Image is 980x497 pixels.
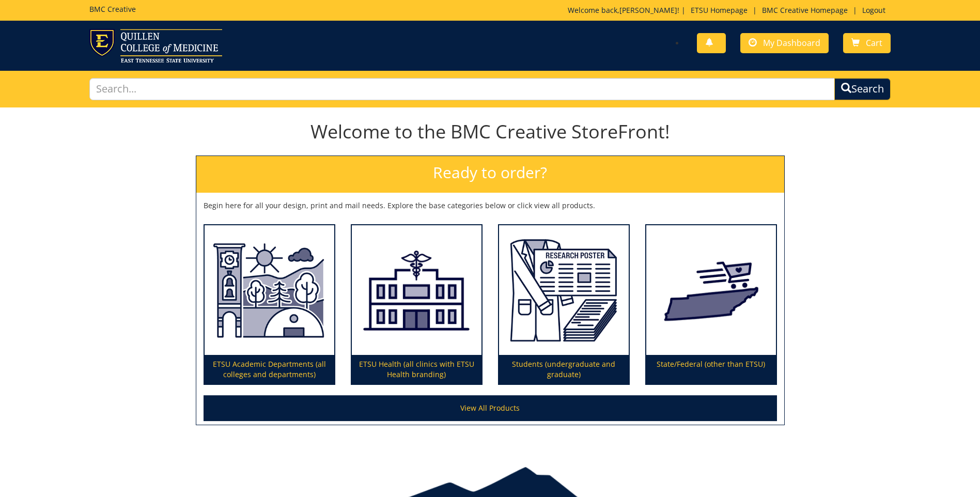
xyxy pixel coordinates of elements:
[568,5,891,15] p: Welcome back, ! | | |
[205,355,334,384] p: ETSU Academic Departments (all colleges and departments)
[646,225,776,355] img: State/Federal (other than ETSU)
[619,5,677,15] a: [PERSON_NAME]
[499,225,629,384] a: Students (undergraduate and graduate)
[686,5,753,15] a: ETSU Homepage
[204,395,777,421] a: View All Products
[205,225,334,355] img: ETSU Academic Departments (all colleges and departments)
[196,156,784,193] h2: Ready to order?
[204,200,777,211] p: Begin here for all your design, print and mail needs. Explore the base categories below or click ...
[857,5,891,15] a: Logout
[89,5,136,13] h5: BMC Creative
[646,355,776,384] p: State/Federal (other than ETSU)
[352,225,481,384] a: ETSU Health (all clinics with ETSU Health branding)
[757,5,853,15] a: BMC Creative Homepage
[499,355,629,384] p: Students (undergraduate and graduate)
[843,33,891,53] a: Cart
[89,78,835,100] input: Search...
[740,33,829,53] a: My Dashboard
[866,37,882,49] span: Cart
[205,225,334,384] a: ETSU Academic Departments (all colleges and departments)
[89,29,222,63] img: ETSU logo
[499,225,629,355] img: Students (undergraduate and graduate)
[352,225,481,355] img: ETSU Health (all clinics with ETSU Health branding)
[646,225,776,384] a: State/Federal (other than ETSU)
[352,355,481,384] p: ETSU Health (all clinics with ETSU Health branding)
[834,78,891,100] button: Search
[763,37,820,49] span: My Dashboard
[196,121,785,142] h1: Welcome to the BMC Creative StoreFront!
